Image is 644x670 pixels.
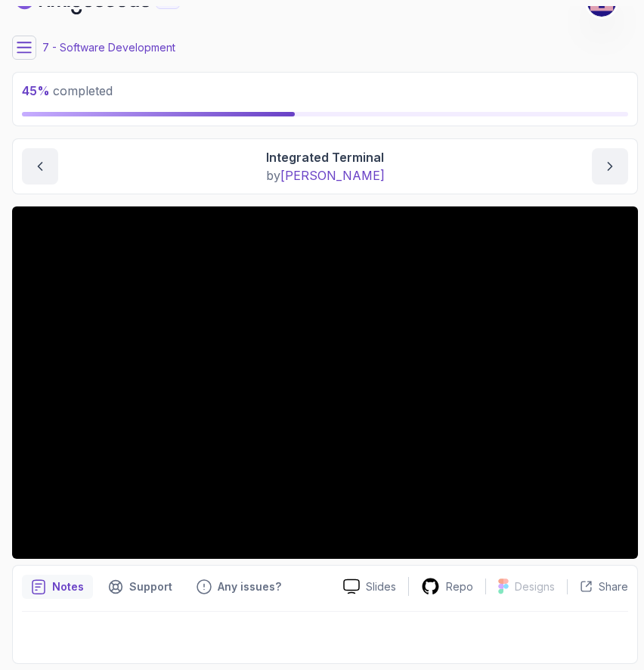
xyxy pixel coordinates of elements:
[331,578,408,594] a: Slides
[409,577,485,596] a: Repo
[266,148,385,166] p: Integrated Terminal
[12,206,638,559] iframe: 5 - Integrated Terminal
[515,579,555,594] p: Designs
[22,575,93,599] button: notes button
[592,148,628,185] button: next content
[22,83,50,98] span: 45 %
[567,579,628,594] button: Share
[129,579,172,594] p: Support
[22,83,113,98] span: completed
[446,579,473,594] p: Repo
[280,168,385,183] span: [PERSON_NAME]
[366,579,396,594] p: Slides
[22,148,58,185] button: previous content
[599,579,628,594] p: Share
[42,40,175,55] p: 7 - Software Development
[52,579,84,594] p: Notes
[99,575,181,599] button: Support button
[218,579,281,594] p: Any issues?
[187,575,290,599] button: Feedback button
[266,166,385,185] p: by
